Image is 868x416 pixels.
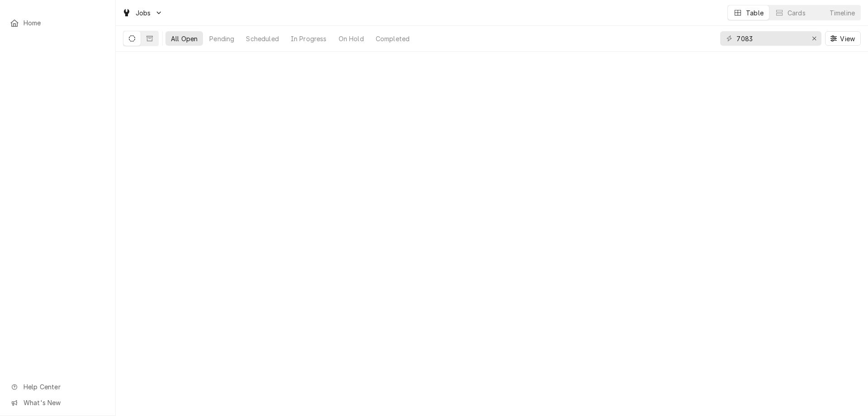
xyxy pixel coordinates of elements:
[24,382,104,392] span: Help Center
[246,34,278,43] div: Scheduled
[830,8,855,18] div: Timeline
[24,18,105,28] span: Home
[376,34,410,43] div: Completed
[136,8,151,18] span: Jobs
[24,398,104,407] span: What's New
[788,8,806,18] div: Cards
[746,8,764,18] div: Table
[209,34,234,43] div: Pending
[5,15,110,30] a: Home
[838,34,857,43] span: View
[291,34,327,43] div: In Progress
[736,31,804,46] input: Keyword search
[118,5,166,20] a: Go to Jobs
[171,34,198,43] div: All Open
[339,34,364,43] div: On Hold
[825,31,861,46] button: View
[5,395,110,410] a: Go to What's New
[5,379,110,394] a: Go to Help Center
[807,31,821,46] button: Erase input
